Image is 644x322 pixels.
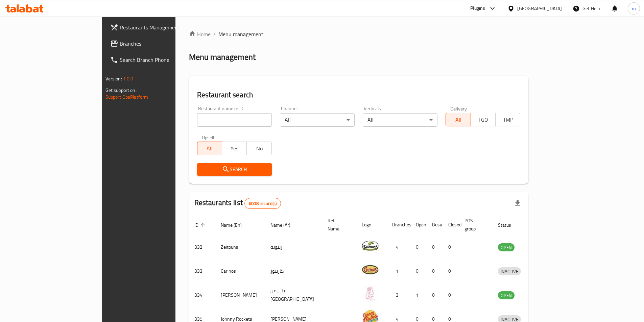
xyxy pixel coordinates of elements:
[197,163,272,176] button: Search
[270,221,299,229] span: Name (Ar)
[446,113,471,126] button: All
[105,74,122,83] span: Version:
[471,113,496,126] button: TGO
[495,113,520,126] button: TMP
[362,261,379,278] img: Carinos
[265,235,322,259] td: زيتونة
[105,52,210,68] a: Search Branch Phone
[427,235,443,259] td: 0
[498,115,518,125] span: TMP
[105,35,210,52] a: Branches
[194,221,207,229] span: ID
[387,259,410,283] td: 1
[200,144,219,153] span: All
[222,142,247,155] button: Yes
[498,268,521,275] span: INACTIVE
[498,221,520,229] span: Status
[498,243,515,251] div: OPEN
[474,115,493,125] span: TGO
[464,217,484,233] span: POS group
[105,93,148,101] a: Support.OpsPlatform
[120,40,204,48] span: Branches
[120,23,204,31] span: Restaurants Management
[443,283,459,307] td: 0
[215,259,265,283] td: Carinos
[498,292,515,299] span: OPEN
[387,283,410,307] td: 3
[443,235,459,259] td: 0
[449,115,468,125] span: All
[225,144,244,153] span: Yes
[265,283,322,307] td: ليلى من [GEOGRAPHIC_DATA]
[197,90,521,100] h2: Restaurant search
[215,283,265,307] td: [PERSON_NAME]
[213,30,216,38] li: /
[202,165,266,174] span: Search
[120,56,204,64] span: Search Branch Phone
[410,283,427,307] td: 1
[362,285,379,302] img: Leila Min Lebnan
[362,237,379,254] img: Zeitouna
[202,135,214,140] label: Upsell
[498,267,521,275] div: INACTIVE
[189,52,256,63] h2: Menu management
[189,30,529,38] nav: breadcrumb
[221,221,251,229] span: Name (En)
[443,259,459,283] td: 0
[215,235,265,259] td: Zeitouna
[410,259,427,283] td: 0
[427,259,443,283] td: 0
[427,283,443,307] td: 0
[387,235,410,259] td: 4
[632,5,636,12] span: m
[245,200,281,207] span: 6008 record(s)
[517,5,562,12] div: [GEOGRAPHIC_DATA]
[105,86,137,95] span: Get support on:
[498,244,515,251] span: OPEN
[197,142,222,155] button: All
[249,144,269,153] span: No
[328,217,348,233] span: Ref. Name
[427,215,443,235] th: Busy
[105,19,210,35] a: Restaurants Management
[244,198,281,209] div: Total records count
[197,113,272,127] input: Search for restaurant name or ID..
[410,235,427,259] td: 0
[123,74,134,83] span: 1.0.0
[246,142,271,155] button: No
[470,4,485,13] div: Plugins
[218,30,263,38] span: Menu management
[356,215,387,235] th: Logo
[265,259,322,283] td: كارينوز
[387,215,410,235] th: Branches
[410,215,427,235] th: Open
[450,106,467,111] label: Delivery
[509,195,526,212] div: Export file
[280,113,355,127] div: All
[443,215,459,235] th: Closed
[363,113,437,127] div: All
[194,198,281,209] h2: Restaurants list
